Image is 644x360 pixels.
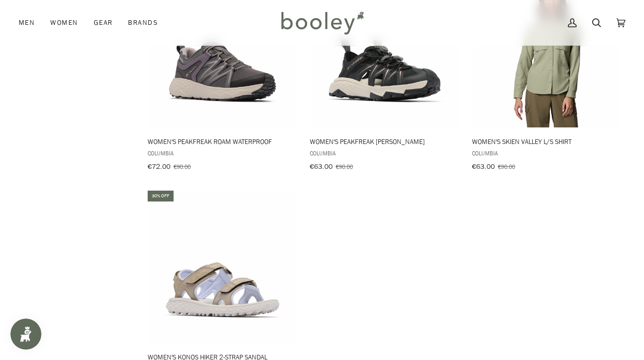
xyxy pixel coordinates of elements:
[472,162,495,171] span: €63.00
[148,162,170,171] span: €72.00
[10,319,41,350] iframe: Button to open loyalty program pop-up
[498,162,515,171] span: €90.00
[174,162,191,171] span: €90.00
[94,18,113,28] span: Gear
[148,149,297,157] span: Columbia
[148,191,174,201] div: 30% off
[19,18,35,28] span: Men
[50,18,78,28] span: Women
[310,162,333,171] span: €63.00
[148,137,297,146] span: Women's Peakfreak Roam Waterproof
[310,137,459,146] span: Women's Peakfreak [PERSON_NAME]
[310,149,459,157] span: Columbia
[146,191,298,343] img: Columbia Women's Konos Hiker 2-Strap Sandal Canvas Tan / Snowdrift - Booley Galway
[277,8,367,38] img: Booley
[128,18,158,28] span: Brands
[472,137,621,146] span: Women's Skien Valley L/S Shirt
[472,149,621,157] span: Columbia
[336,162,353,171] span: €90.00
